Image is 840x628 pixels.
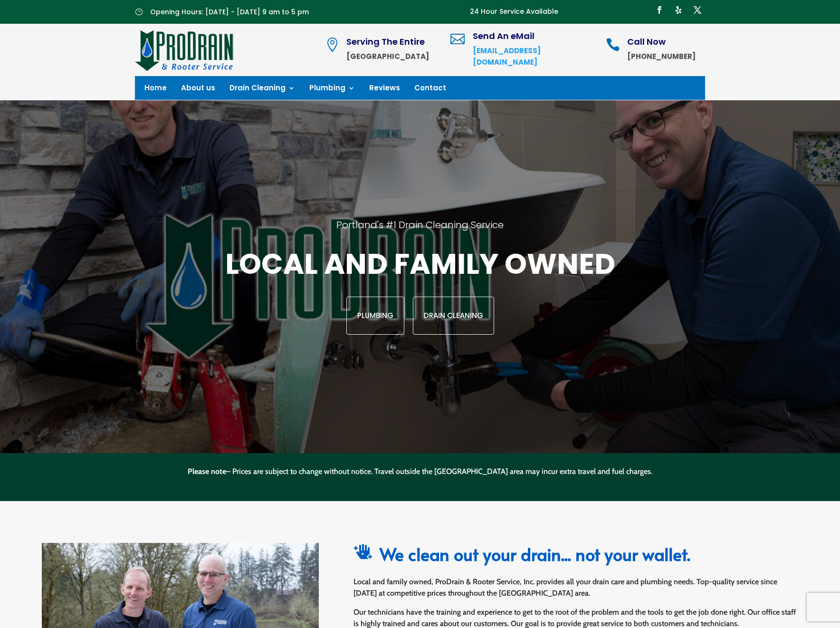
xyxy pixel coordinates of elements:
[309,85,355,95] a: Plumbing
[188,467,226,476] strong: Please note
[42,466,798,477] p: – Prices are subject to change without notice. Travel outside the [GEOGRAPHIC_DATA] area may incu...
[353,544,372,559] span: 
[135,29,234,71] img: site-logo-100h
[627,51,696,61] strong: [PHONE_NUMBER]
[150,7,309,17] span: Opening Hours: [DATE] - [DATE] 9 am to 5 pm
[144,85,167,95] a: Home
[346,297,404,335] a: Plumbing
[380,542,690,566] span: We clean out your drain... not your wallet.
[473,46,541,67] a: [EMAIL_ADDRESS][DOMAIN_NAME]
[181,85,215,95] a: About us
[414,85,446,95] a: Contact
[325,38,339,52] span: 
[450,32,465,46] span: 
[473,30,535,42] span: Send An eMail
[652,2,667,18] a: Follow on Facebook
[135,8,143,15] span: }
[470,6,558,18] p: 24 Hour Service Available
[413,297,494,335] a: Drain Cleaning
[346,51,429,61] strong: [GEOGRAPHIC_DATA]
[353,576,798,607] p: Local and family owned, ProDrain & Rooter Service, Inc. provides all your drain care and plumbing...
[690,2,705,18] a: Follow on X
[346,36,425,48] span: Serving The Entire
[627,36,666,48] span: Call Now
[229,85,295,95] a: Drain Cleaning
[606,38,620,52] span: 
[369,85,400,95] a: Reviews
[671,2,686,18] a: Follow on Yelp
[110,245,731,335] div: Local and family owned
[110,219,731,245] h2: Portland's #1 Drain Cleaning Service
